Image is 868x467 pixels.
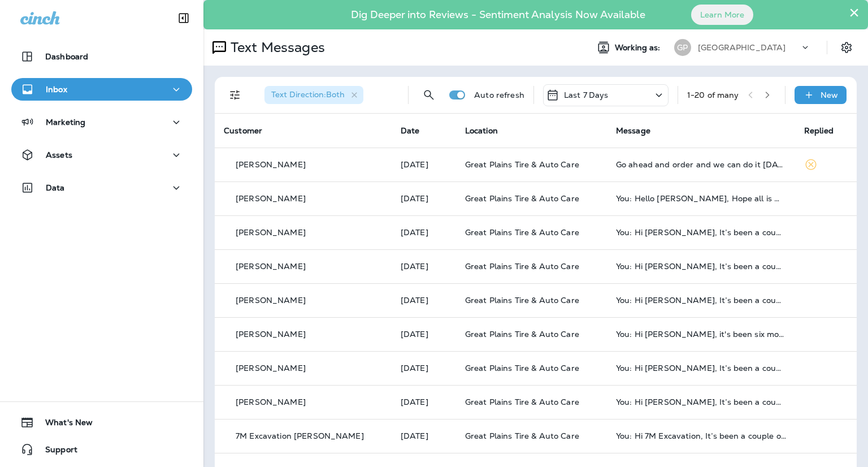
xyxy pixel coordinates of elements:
[11,45,192,68] button: Dashboard
[465,329,579,339] span: Great Plains Tire & Auto Care
[11,111,192,133] button: Marketing
[226,39,325,56] p: Text Messages
[401,364,447,373] p: Sep 27, 2025 10:23 AM
[46,85,67,94] p: Inbox
[687,90,739,100] div: 1 - 20 of many
[236,397,306,407] p: [PERSON_NAME]
[46,118,85,127] p: Marketing
[804,126,834,136] span: Replied
[615,43,663,53] span: Working as:
[616,431,786,440] div: You: Hi 7M Excavation, It’s been a couple of months since we serviced your 2017 GMC Yukon at Grea...
[46,183,65,192] p: Data
[465,397,579,407] span: Great Plains Tire & Auto Care
[821,90,838,100] p: New
[465,126,498,136] span: Location
[168,7,199,29] button: Collapse Sidebar
[401,160,447,169] p: Sep 27, 2025 12:56 PM
[616,397,786,407] div: You: Hi Broady, It’s been a couple of months since we serviced your 2025 Loose Wheel Carryout at ...
[11,176,192,199] button: Data
[691,5,753,25] button: Learn More
[418,84,440,106] button: Search Messages
[401,194,447,203] p: Sep 27, 2025 12:30 PM
[674,39,691,56] div: GP
[11,411,192,434] button: What's New
[46,150,72,159] p: Assets
[616,364,786,373] div: You: Hi Patti, It’s been a couple of months since we serviced your 2002 Toyota Solara at Great Pl...
[465,193,579,204] span: Great Plains Tire & Auto Care
[224,126,262,136] span: Customer
[698,43,785,52] p: [GEOGRAPHIC_DATA]
[616,228,786,237] div: You: Hi Daryl, It’s been a couple of months since we serviced your 2003 Toyota Tacoma at Great Pl...
[465,261,579,271] span: Great Plains Tire & Auto Care
[465,159,579,170] span: Great Plains Tire & Auto Care
[264,86,363,104] div: Text Direction:Both
[616,194,786,203] div: You: Hello Clay, Hope all is well! This is Justin from Great Plains Tire & Auto Care. I wanted to...
[34,445,77,459] span: Support
[236,296,306,305] p: [PERSON_NAME]
[401,397,447,407] p: Sep 27, 2025 10:23 AM
[11,144,192,166] button: Assets
[236,194,306,203] p: [PERSON_NAME]
[401,126,420,136] span: Date
[236,364,306,373] p: [PERSON_NAME]
[401,296,447,305] p: Sep 27, 2025 10:23 AM
[11,78,192,101] button: Inbox
[11,438,192,461] button: Support
[849,3,860,21] button: Close
[564,90,609,100] p: Last 7 Days
[616,330,786,339] div: You: Hi John, it's been six months since we last serviced your 2004 Toyota Highlander at Great Pl...
[236,262,306,271] p: [PERSON_NAME]
[616,296,786,305] div: You: Hi Brad, It’s been a couple of months since we serviced your 2021 Toyota Tacoma at Great Pla...
[474,90,524,100] p: Auto refresh
[836,37,857,58] button: Settings
[224,84,246,106] button: Filters
[401,262,447,271] p: Sep 27, 2025 10:23 AM
[45,52,88,61] p: Dashboard
[401,431,447,440] p: Sep 27, 2025 10:23 AM
[465,363,579,373] span: Great Plains Tire & Auto Care
[34,418,93,431] span: What's New
[401,330,447,339] p: Sep 27, 2025 10:23 AM
[318,13,678,16] p: Dig Deeper into Reviews - Sentiment Analysis Now Available
[616,262,786,271] div: You: Hi Murl, It’s been a couple of months since we serviced your 2017 Subaru Forester at Great P...
[271,89,345,100] span: Text Direction : Both
[236,431,364,440] p: 7M Excavation [PERSON_NAME]
[465,431,579,441] span: Great Plains Tire & Auto Care
[236,330,306,339] p: [PERSON_NAME]
[465,295,579,305] span: Great Plains Tire & Auto Care
[236,228,306,237] p: [PERSON_NAME]
[401,228,447,237] p: Sep 27, 2025 10:23 AM
[616,160,786,169] div: Go ahead and order and we can do it Wednesday
[465,227,579,237] span: Great Plains Tire & Auto Care
[236,160,306,169] p: [PERSON_NAME]
[616,126,650,136] span: Message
